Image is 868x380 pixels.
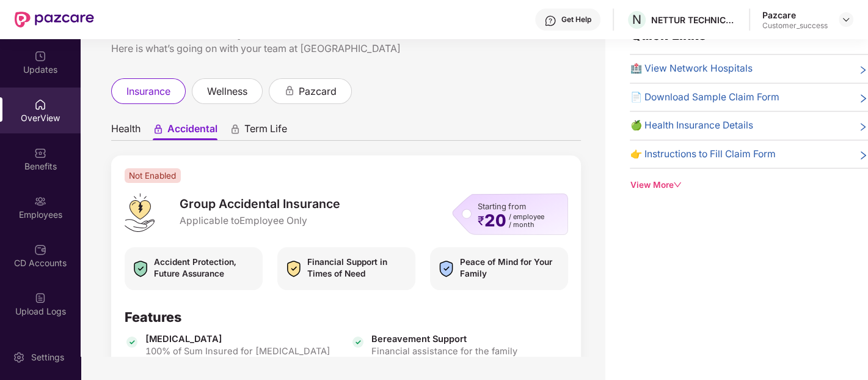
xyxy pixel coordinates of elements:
[180,196,340,212] span: Group Accidental Insurance
[478,201,526,211] span: Starting from
[111,122,140,140] span: Health
[299,84,337,99] span: pazcard
[111,41,581,56] div: Here is what’s going on with your team at [GEOGRAPHIC_DATA]
[34,244,46,256] img: svg+xml;base64,PHN2ZyBpZD0iQ0RfQWNjb3VudHMiIGRhdGEtbmFtZT0iQ0QgQWNjb3VudHMiIHhtbG5zPSJodHRwOi8vd3...
[125,168,181,183] span: Not Enabled
[509,213,544,221] span: / employee
[27,351,68,363] div: Settings
[436,256,456,281] img: icon
[858,149,868,162] span: right
[371,333,517,345] span: Bereavement Support
[167,122,217,140] span: Accidental
[180,214,340,228] span: Applicable to Employee Only
[230,124,241,135] div: animation
[34,99,46,111] img: svg+xml;base64,PHN2ZyBpZD0iSG9tZSIgeG1sbnM9Imh0dHA6Ly93d3cudzMub3JnLzIwMDAvc3ZnIiB3aWR0aD0iMjAiIG...
[484,213,506,229] span: 20
[34,147,46,159] img: svg+xml;base64,PHN2ZyBpZD0iQmVuZWZpdHMiIHhtbG5zPSJodHRwOi8vd3d3LnczLm9yZy8yMDAwL3N2ZyIgd2lkdGg9Ij...
[34,50,46,62] img: svg+xml;base64,PHN2ZyBpZD0iVXBkYXRlZCIgeG1sbnM9Imh0dHA6Ly93d3cudzMub3JnLzIwMDAvc3ZnIiB3aWR0aD0iMj...
[762,9,828,21] div: Pazcare
[244,122,287,140] span: Term Life
[125,327,139,357] img: icon
[632,12,641,27] span: N
[145,333,330,345] span: [MEDICAL_DATA]
[154,256,257,280] span: Accident Protection, Future Assurance
[858,121,868,133] span: right
[858,64,868,76] span: right
[283,256,304,281] img: icon
[131,256,150,281] img: icon
[207,84,247,99] span: wellness
[478,216,484,226] span: ₹
[630,147,775,162] span: 👉 Instructions to Fill Claim Form
[762,21,828,31] div: Customer_success
[307,256,409,280] span: Financial Support in Times of Need
[858,92,868,105] span: right
[544,15,556,27] img: svg+xml;base64,PHN2ZyBpZD0iSGVscC0zMngzMiIgeG1sbnM9Imh0dHA6Ly93d3cudzMub3JnLzIwMDAvc3ZnIiB3aWR0aD...
[630,61,752,76] span: 🏥 View Network Hospitals
[125,308,568,326] div: Features
[460,256,562,280] span: Peace of Mind for Your Family
[561,15,591,24] div: Get Help
[145,345,330,357] span: 100% of Sum Insured for [MEDICAL_DATA]
[630,179,868,192] div: View More
[34,292,46,304] img: svg+xml;base64,PHN2ZyBpZD0iVXBsb2FkX0xvZ3MiIGRhdGEtbmFtZT0iVXBsb2FkIExvZ3MiIHhtbG5zPSJodHRwOi8vd3...
[509,221,544,229] span: / month
[673,181,682,189] span: down
[13,351,25,363] img: svg+xml;base64,PHN2ZyBpZD0iU2V0dGluZy0yMHgyMCIgeG1sbnM9Imh0dHA6Ly93d3cudzMub3JnLzIwMDAvc3ZnIiB3aW...
[34,195,46,207] img: svg+xml;base64,PHN2ZyBpZD0iRW1wbG95ZWVzIiB4bWxucz0iaHR0cDovL3d3dy53My5vcmcvMjAwMC9zdmciIHdpZHRoPS...
[284,85,295,96] div: animation
[630,90,779,105] span: 📄 Download Sample Claim Form
[15,12,94,28] img: New Pazcare Logo
[153,124,164,135] div: animation
[125,193,155,232] img: logo
[126,84,170,99] span: insurance
[630,118,753,133] span: 🍏 Health Insurance Details
[651,14,737,26] div: NETTUR TECHNICAL TRAINING FOUNDATION
[841,15,851,24] img: svg+xml;base64,PHN2ZyBpZD0iRHJvcGRvd24tMzJ4MzIiIHhtbG5zPSJodHRwOi8vd3d3LnczLm9yZy8yMDAwL3N2ZyIgd2...
[371,345,517,357] span: Financial assistance for the family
